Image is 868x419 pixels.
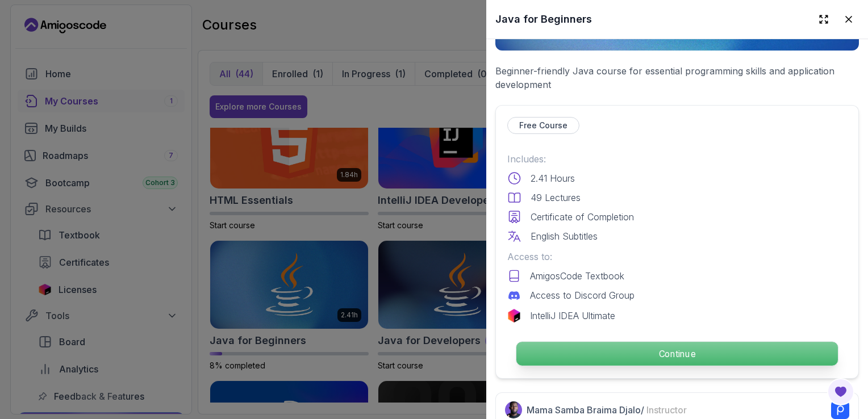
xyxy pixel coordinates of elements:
button: Continue [516,341,838,366]
p: Continue [516,342,838,366]
span: Instructor [646,404,687,416]
p: AmigosCode Textbook [530,269,624,283]
p: Certificate of Completion [531,210,634,224]
p: Beginner-friendly Java course for essential programming skills and application development [495,64,859,91]
p: Mama Samba Braima Djalo / [527,403,687,417]
button: Expand drawer [813,9,834,30]
h2: Java for Beginners [495,11,592,27]
img: Nelson Djalo [505,401,522,418]
img: jetbrains logo [507,309,521,322]
p: 2.41 Hours [531,171,575,185]
p: Access to: [507,250,847,263]
p: Free Course [519,120,567,131]
p: Includes: [507,152,847,166]
p: Access to Discord Group [530,288,635,302]
p: 49 Lectures [531,191,581,204]
p: English Subtitles [531,229,598,243]
button: Open Feedback Button [827,378,854,405]
p: IntelliJ IDEA Ultimate [530,309,615,322]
